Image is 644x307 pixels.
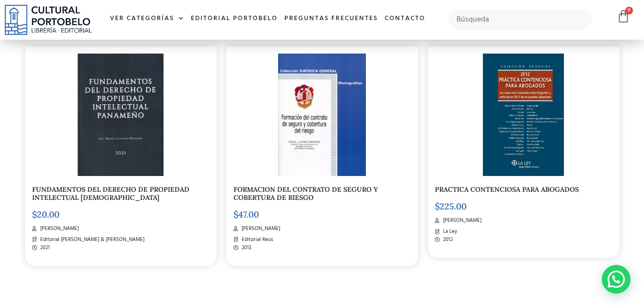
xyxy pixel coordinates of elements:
[239,225,280,233] span: [PERSON_NAME]
[625,7,633,14] span: 0
[106,9,187,29] a: Ver Categorías
[441,217,481,225] span: [PERSON_NAME]
[234,209,238,220] span: $
[441,228,457,236] span: La Ley
[239,236,273,244] span: Editorial Reus
[38,244,50,252] span: 2021
[32,185,189,202] a: FUNDAMENTOS DEL DERECHO DE PROPIEDAD INTELECTUAL [DEMOGRAPHIC_DATA]
[617,10,630,23] a: 0
[38,225,79,233] span: [PERSON_NAME]
[32,209,59,220] bdi: 20.00
[32,209,37,220] span: $
[435,201,467,212] bdi: 225.00
[602,265,631,294] div: Contactar por WhatsApp
[435,185,579,194] a: PRACTICA CONTENCIOSA PARA ABOGADOS
[381,9,429,29] a: Contacto
[187,9,281,29] a: Editorial Portobelo
[281,9,381,29] a: Preguntas frecuentes
[239,244,251,252] span: 2013
[441,236,453,244] span: 2012
[234,209,259,220] bdi: 47.00
[78,54,164,176] img: img20230912_11213191
[435,201,440,212] span: $
[234,185,378,202] a: FORMACION DEL CONTRATO DE SEGURO Y COBERTURA DE RIESGO
[448,10,592,30] input: Búsqueda
[278,54,366,176] img: formacion_del_contrato-2-scaled-1.jpg
[483,54,563,176] img: practicas-contenciosa-2.jpg
[38,236,144,244] span: Editorial [PERSON_NAME] & [PERSON_NAME]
